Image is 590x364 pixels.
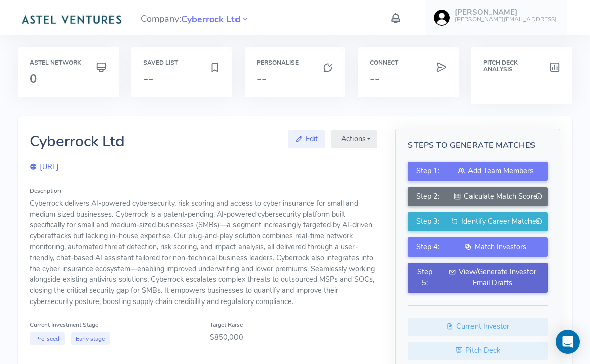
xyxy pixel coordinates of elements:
[143,59,220,66] h6: Saved List
[408,212,548,231] button: Step 3:Identify Career Matches
[408,162,548,181] button: Step 1:Add Team Members
[30,134,125,150] h2: Cyberrock Ltd
[451,191,540,202] div: Calculate Match Score
[451,241,540,253] div: Match Investors
[30,332,65,345] span: Pre-seed
[143,71,153,87] span: --
[181,13,241,26] span: Cyberrock Ltd
[408,263,548,293] button: Step 5:View/Generate Investor Email Drafts
[210,320,243,329] label: Target Raise
[408,141,548,150] h5: Steps to Generate Matches
[141,9,250,27] span: Company:
[30,162,59,172] a: [URL]
[408,342,548,360] a: Pitch Deck
[331,130,377,148] button: Actions
[535,191,542,202] i: Generate only when Team is added.
[288,130,325,148] a: Edit
[30,59,107,66] h6: Astel Network
[181,13,241,25] a: Cyberrock Ltd
[30,71,37,87] span: 0
[30,320,98,329] label: Current Investment Stage
[416,191,439,202] span: Step 2:
[370,72,447,85] h3: --
[416,166,439,177] span: Step 1:
[416,267,433,288] span: Step 5:
[370,59,447,66] h6: Connect
[408,187,548,206] button: Step 2:Calculate Match Score
[408,237,548,257] button: Step 4:Match Investors
[257,59,334,66] h6: Personalise
[461,216,540,226] span: Identify Career Matches
[445,267,540,288] div: View/Generate Investor Email Drafts
[30,186,61,195] label: Description
[416,216,439,227] span: Step 3:
[556,330,580,354] div: Open Intercom Messenger
[483,59,560,73] h6: Pitch Deck Analysis
[257,72,334,85] h3: --
[210,332,378,343] div: $850,000
[71,332,110,345] span: Early stage
[416,241,439,253] span: Step 4:
[455,16,557,23] h6: [PERSON_NAME][EMAIL_ADDRESS]
[434,10,450,26] img: user-image
[451,166,540,177] div: Add Team Members
[30,198,377,307] div: Cyberrock delivers AI-powered cybersecurity, risk scoring and access to cyber insurance for small...
[408,318,548,336] a: Current Investor
[535,216,542,227] i: Generate only when Match Score is completed
[455,8,557,17] h5: [PERSON_NAME]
